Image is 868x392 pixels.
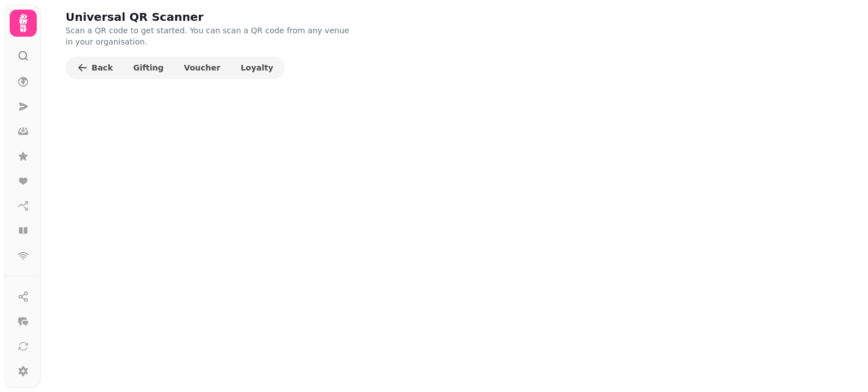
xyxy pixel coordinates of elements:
button: Back [68,59,122,77]
span: Gifting [133,64,164,72]
button: Gifting [124,59,173,77]
h2: Universal QR Scanner [66,9,283,25]
button: Voucher [175,59,229,77]
span: Loyalty [241,64,274,72]
button: Loyalty [232,59,283,77]
span: Voucher [184,64,220,72]
span: Back [92,64,113,72]
p: Scan a QR code to get started. You can scan a QR code from any venue in your organisation. [66,25,355,47]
